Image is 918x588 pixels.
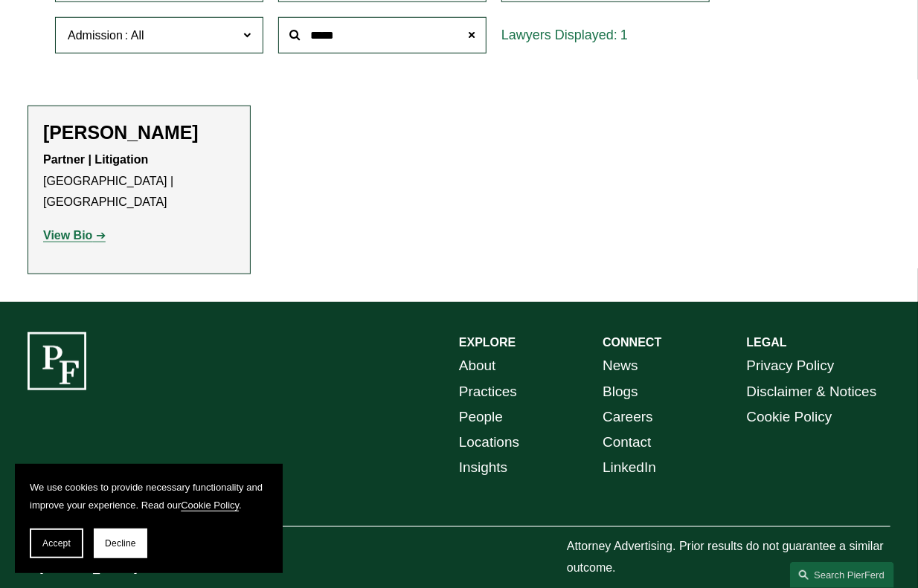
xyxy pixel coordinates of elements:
p: We use cookies to provide necessary functionality and improve your experience. Read our . [30,479,268,514]
span: 1 [620,28,628,42]
a: Search this site [790,562,894,588]
p: [GEOGRAPHIC_DATA] | [GEOGRAPHIC_DATA] [43,149,235,213]
span: Accept [42,538,71,549]
a: Cookie Policy [747,404,832,430]
strong: EXPLORE [459,336,516,349]
h2: [PERSON_NAME] [43,121,235,143]
p: Attorney Advertising. Prior results do not guarantee a similar outcome. [567,536,890,579]
a: Privacy Policy [747,353,835,378]
button: Accept [30,529,83,558]
button: Decline [94,529,147,558]
a: View Bio [43,229,106,242]
a: Contact [603,430,651,455]
strong: View Bio [43,229,92,242]
a: LinkedIn [603,455,656,480]
span: Admission [68,29,123,42]
a: Disclaimer & Notices [747,379,877,404]
a: Insights [459,455,507,480]
a: People [459,404,503,430]
span: Decline [105,538,136,549]
a: Locations [459,430,519,455]
a: News [603,353,638,378]
a: About [459,353,496,378]
strong: LEGAL [747,336,787,349]
a: Careers [603,404,652,430]
strong: CONNECT [603,336,661,349]
a: Cookie Policy [181,500,239,511]
a: Practices [459,379,517,404]
a: Blogs [603,379,638,404]
section: Cookie banner [15,464,283,573]
strong: Partner | Litigation [43,153,148,166]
